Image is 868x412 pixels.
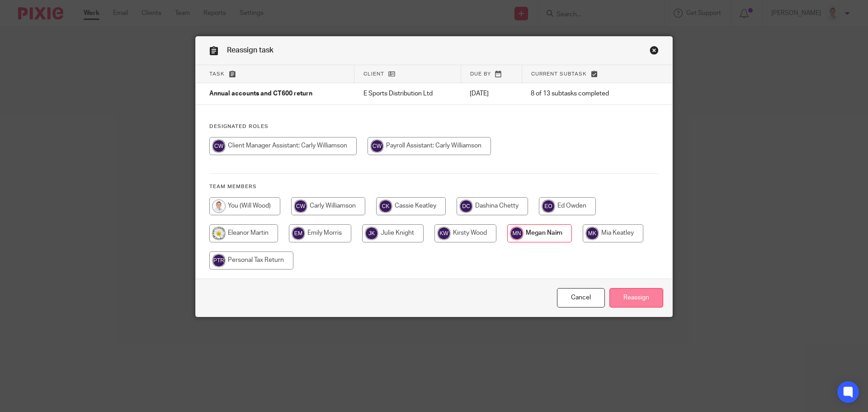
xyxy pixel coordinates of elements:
[363,71,384,76] span: Client
[470,89,513,98] p: [DATE]
[209,91,312,97] span: Annual accounts and CT600 return
[209,123,659,130] h4: Designated Roles
[522,83,639,105] td: 8 of 13 subtasks completed
[470,71,491,76] span: Due by
[650,46,659,58] a: Close this dialog window
[227,47,274,54] span: Reassign task
[363,89,452,98] p: E Sports Distribution Ltd
[209,183,659,190] h4: Team members
[609,288,663,308] input: Reassign
[531,71,587,76] span: Current subtask
[209,71,225,76] span: Task
[557,288,605,308] a: Close this dialog window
